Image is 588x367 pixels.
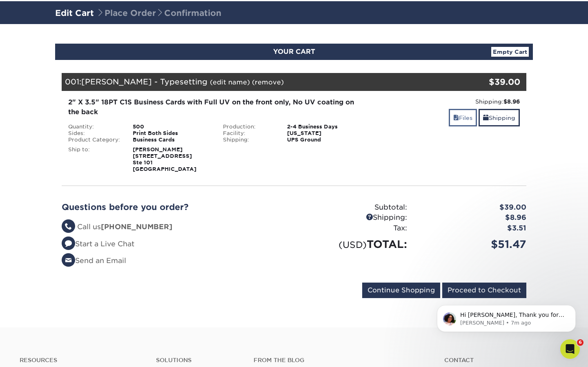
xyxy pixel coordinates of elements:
div: $8.96 [413,212,532,223]
div: Shipping: [294,212,413,223]
a: Contact [444,357,568,364]
strong: [PHONE_NUMBER] [101,223,172,231]
span: YOUR CART [273,48,315,55]
a: Shipping [479,109,520,126]
small: (USD) [339,239,367,250]
iframe: Google Customer Reviews [2,342,69,364]
div: Facility: [217,130,281,137]
div: Tax: [294,223,413,234]
a: (edit name) [210,78,250,86]
h4: From the Blog [254,357,423,364]
a: Files [449,109,477,126]
div: Sides: [62,130,127,137]
div: 500 [127,124,217,130]
div: $3.51 [413,223,532,234]
a: (remove) [252,78,284,86]
div: 2-4 Business Days [281,124,371,130]
strong: $8.96 [503,98,520,105]
a: Start a Live Chat [62,240,134,248]
div: Shipping: [377,97,520,106]
li: Call us [62,222,288,232]
a: Edit Cart [55,8,94,18]
div: TOTAL: [294,237,413,252]
input: Proceed to Checkout [442,283,526,298]
div: 2" X 3.5" 18PT C1S Business Cards with Full UV on the front only, No UV coating on the back [68,97,365,117]
div: Shipping: [217,137,281,143]
span: [PERSON_NAME] - Typesetting [81,77,207,86]
iframe: Intercom live chat [560,339,580,359]
div: UPS Ground [281,137,371,143]
input: Continue Shopping [362,283,440,298]
div: $51.47 [413,237,532,252]
h4: Resources [20,357,144,364]
div: 001: [62,73,449,91]
div: Subtotal: [294,202,413,213]
span: files [453,115,459,121]
div: Production: [217,124,281,130]
div: Business Cards [127,137,217,143]
div: Ship to: [62,146,127,172]
div: $39.00 [413,202,532,213]
span: 6 [577,339,584,346]
iframe: Intercom notifications message [425,288,588,345]
div: Quantity: [62,124,127,130]
div: Product Category: [62,137,127,143]
strong: [PERSON_NAME] [STREET_ADDRESS] Ste 101 [GEOGRAPHIC_DATA] [133,146,196,172]
span: shipping [483,115,489,121]
h2: Questions before you order? [62,202,288,212]
h4: Solutions [156,357,241,364]
div: $39.00 [449,76,520,88]
a: Send an Email [62,256,126,265]
span: Place Order Confirmation [96,8,221,18]
a: Empty Cart [491,47,529,57]
div: Print Both Sides [127,130,217,137]
div: [US_STATE] [281,130,371,137]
